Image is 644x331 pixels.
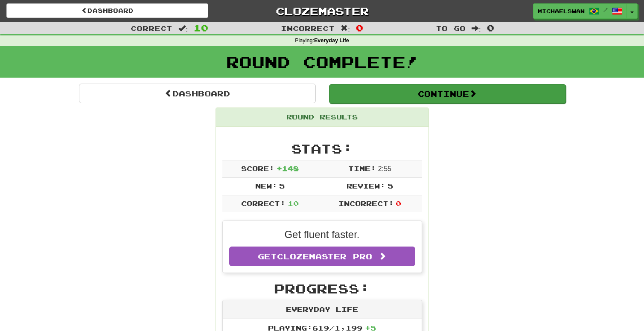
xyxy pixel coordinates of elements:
[378,165,391,172] span: 2 : 55
[487,23,494,33] span: 0
[79,84,316,103] a: Dashboard
[3,53,641,70] h1: Round Complete!
[603,7,608,13] span: /
[388,182,393,190] span: 5
[216,108,428,127] div: Round Results
[281,24,335,32] span: Incorrect
[277,164,299,172] span: + 148
[277,252,372,261] span: Clozemaster Pro
[347,182,385,190] span: Review:
[472,25,481,32] span: :
[314,38,349,44] strong: Everyday Life
[241,164,274,172] span: Score:
[341,25,350,32] span: :
[255,182,277,190] span: New:
[329,84,566,104] button: Continue
[229,227,415,242] p: Get fluent faster.
[533,3,627,19] a: MichaelSwan /
[241,199,286,207] span: Correct:
[6,3,208,18] a: Dashboard
[436,24,466,32] span: To go
[356,23,363,33] span: 0
[178,25,188,32] span: :
[338,199,394,207] span: Incorrect:
[221,3,423,18] a: Clozemaster
[222,142,422,156] h2: Stats:
[222,282,422,296] h2: Progress:
[538,7,585,15] span: MichaelSwan
[223,300,422,319] div: Everyday Life
[229,247,415,266] a: GetClozemaster Pro
[288,199,299,207] span: 10
[131,24,172,32] span: Correct
[396,199,401,207] span: 0
[348,164,376,172] span: Time:
[194,23,208,33] span: 10
[279,182,285,190] span: 5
